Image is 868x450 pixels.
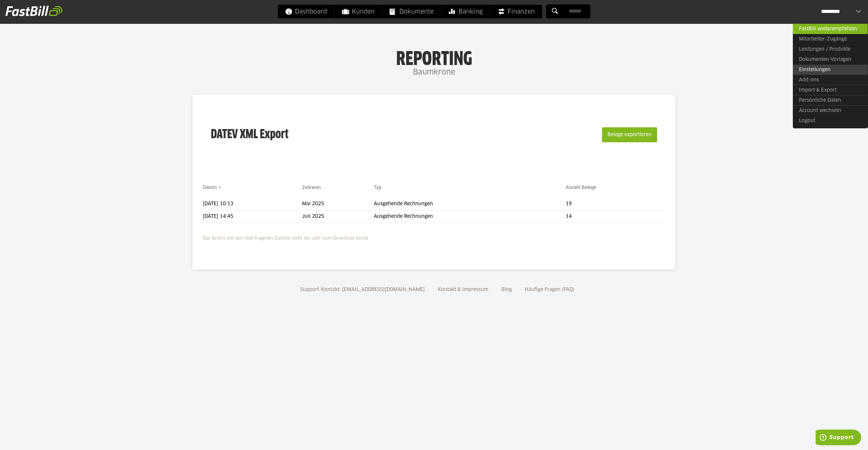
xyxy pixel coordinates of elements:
td: 14 [566,210,665,223]
a: Dashboard [278,5,334,18]
a: Banking [441,5,490,18]
td: Juli 2025 [302,210,374,223]
a: Einstellungen [793,65,868,75]
a: Kunden [335,5,382,18]
p: Das Archiv mit den übertragenen Dateien steht ein Jahr zum Download bereit [203,231,665,242]
span: Finanzen [498,5,535,18]
a: Dokumente [382,5,441,18]
a: Logout [793,116,868,126]
td: 19 [566,198,665,210]
span: Dashboard [285,5,327,18]
span: Kunden [342,5,374,18]
a: Anzahl Belege [566,184,596,190]
a: Typ [374,184,382,190]
span: Dokumente [390,5,434,18]
span: Banking [449,5,483,18]
iframe: Öffnet ein Widget, in dem Sie weitere Informationen finden [816,430,861,447]
h1: Reporting [68,48,800,66]
a: Zeitraum [302,184,321,190]
a: Add-ons [793,75,868,85]
td: Ausgehende Rechnungen [374,210,566,223]
td: Ausgehende Rechnungen [374,198,566,210]
a: Account wechseln [793,105,868,116]
td: Mai 2025 [302,198,374,210]
a: Datum [203,184,217,190]
a: Kontakt & Impressum [435,287,491,292]
a: Persönliche Daten [793,95,868,106]
a: Finanzen [490,5,542,18]
img: sort_desc.gif [218,187,222,188]
a: Häufige Fragen (FAQ) [522,287,577,292]
button: Belege exportieren [602,127,657,142]
a: Support-Kontakt: [EMAIL_ADDRESS][DOMAIN_NAME] [298,287,427,292]
a: Leistungen / Produkte [793,44,868,54]
td: [DATE] 10:13 [203,198,302,210]
img: fastbill_logo_white.png [5,5,62,16]
td: [DATE] 14:45 [203,210,302,223]
a: Import & Export [793,85,868,95]
a: Blog [499,287,514,292]
a: FastBill weiterempfehlen [793,23,868,34]
a: Mitarbeiter-Zugänge [793,34,868,44]
a: Dokumenten-Vorlagen [793,54,868,65]
h3: DATEV XML Export [211,113,288,157]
